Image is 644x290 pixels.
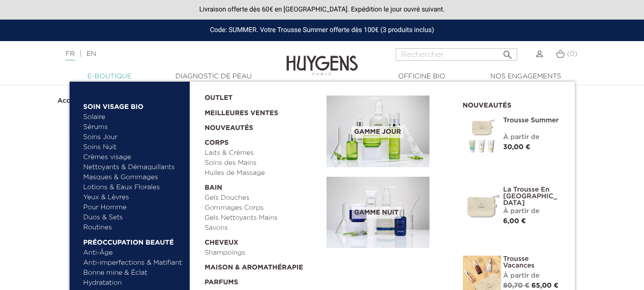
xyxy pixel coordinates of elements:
a: Masques & Gommages [83,172,183,183]
a: Bain [204,178,320,193]
a: Officine Bio [374,72,470,82]
a: Nettoyants & Démaquillants [83,162,183,172]
strong: Accueil [58,97,82,104]
a: Huiles de Massage [204,168,320,178]
a: Meilleures Ventes [204,103,311,118]
a: Trousse Vacances [503,256,561,269]
button:  [499,45,516,58]
h2: Nouveautés [463,98,561,110]
a: Sérums [83,122,183,132]
a: Soins Nuit [83,142,174,152]
a: Duos & Sets [83,213,183,223]
a: Gamme jour [327,96,449,167]
span: 30,00 € [503,144,531,150]
a: Bonne mine & Éclat [83,268,183,278]
a: Laits & Crèmes [204,148,320,158]
a: Soin Visage Bio [83,97,183,112]
a: Préoccupation beauté [83,233,183,248]
a: E-Boutique [62,72,157,82]
a: Hydratation [83,278,183,288]
a: Shampoings [204,248,320,258]
span: 6,00 € [503,218,526,225]
a: FR [66,51,75,61]
a: Solaire [83,112,183,122]
a: Soins Jour [83,132,183,142]
a: Soins des Mains [204,158,320,168]
a: Routines [83,223,183,233]
a: Savons [204,223,320,233]
a: Corps [204,133,320,148]
img: routine_jour_banner.jpg [327,96,429,167]
a: Anti-Âge [83,248,183,258]
a: EN [86,51,96,57]
span: 65,00 € [532,282,559,289]
a: Pour Homme [83,203,183,213]
span: (0) [567,51,577,57]
img: La Trousse en Coton [463,186,501,225]
img: routine_nuit_banner.jpg [327,177,429,248]
a: Cheveux [204,233,320,248]
div: À partir de [503,206,561,216]
span: Gamme jour [352,126,403,138]
div: À partir de [503,132,561,142]
a: Yeux & Lèvres [83,193,183,203]
a: Lotions & Eaux Florales [83,183,183,193]
a: Maison & Aromathérapie [204,258,320,273]
img: Trousse Summer [463,117,501,155]
a: Accueil [58,97,84,105]
input: Rechercher [396,48,517,61]
a: Trousse Summer [503,117,561,124]
a: Gommages Corps [204,203,320,213]
span: 80,70 € [503,282,530,289]
a: Nouveautés [204,118,320,133]
a: OUTLET [204,88,311,103]
span: Gamme nuit [352,207,401,219]
a: Crèmes visage [83,152,183,162]
a: Nos engagements [478,72,573,82]
a: Anti-imperfections & Matifiant [83,258,183,268]
a: Parfums [204,273,320,288]
a: Diagnostic de peau [166,72,261,82]
a: Gels Douches [204,193,320,203]
a: Gamme nuit [327,177,449,248]
a: La Trousse en [GEOGRAPHIC_DATA] [503,186,561,206]
a: Gels Nettoyants Mains [204,213,320,223]
img: Huygens [286,40,358,77]
div: | [61,48,261,60]
i:  [502,46,513,58]
div: À partir de [503,271,561,281]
